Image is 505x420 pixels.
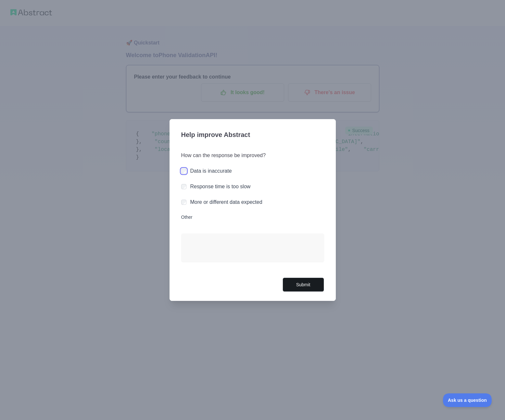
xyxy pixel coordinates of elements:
[283,278,324,292] button: Submit
[443,393,492,407] iframe: Toggle Customer Support
[181,127,324,144] h3: Help improve Abstract
[181,152,324,159] h3: How can the response be improved?
[181,214,324,220] label: Other
[190,184,251,189] label: Response time is too slow
[190,168,232,174] label: Data is inaccurate
[190,199,262,205] label: More or different data expected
